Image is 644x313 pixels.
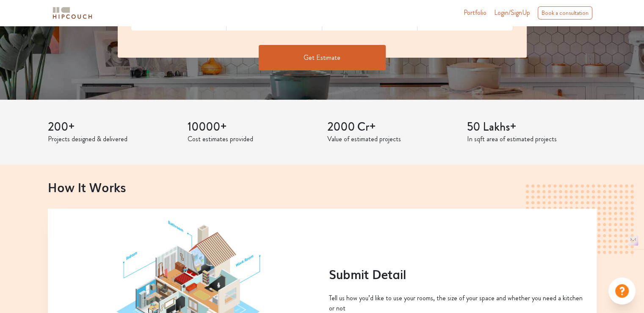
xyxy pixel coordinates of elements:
h2: How It Works [48,180,597,194]
h3: 50 Lakhs+ [467,120,597,134]
h3: 200+ [48,120,177,134]
div: Book a consultation [538,6,592,20]
button: Get Estimate [259,45,386,70]
a: Portfolio [464,8,486,18]
p: Cost estimates provided [188,134,317,144]
p: Value of estimated projects [327,134,457,144]
span: logo-horizontal.svg [51,3,94,22]
p: In sqft area of estimated projects [467,134,597,144]
h3: 10000+ [188,120,317,134]
p: Projects designed & delivered [48,134,177,144]
h3: 2000 Cr+ [327,120,457,134]
img: logo-horizontal.svg [51,6,94,20]
span: Login/SignUp [494,8,530,17]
